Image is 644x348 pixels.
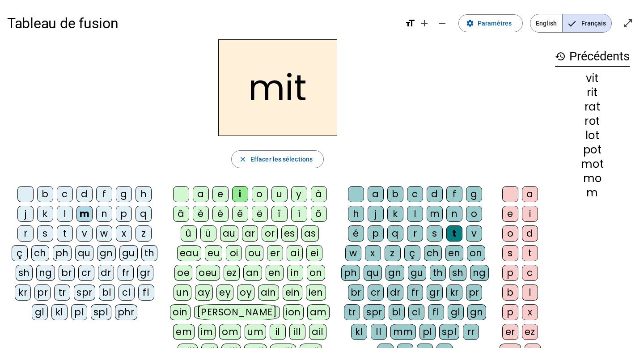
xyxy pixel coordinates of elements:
[281,225,298,242] div: es
[446,186,462,202] div: f
[407,206,423,222] div: l
[116,206,132,222] div: p
[301,225,319,242] div: as
[407,186,423,202] div: c
[463,324,479,340] div: rr
[76,186,93,202] div: d
[522,186,538,202] div: a
[76,225,93,242] div: v
[283,284,303,301] div: ein
[136,206,152,222] div: q
[466,206,482,222] div: o
[458,14,523,32] button: Paramètres
[385,245,401,261] div: z
[57,225,73,242] div: t
[136,186,152,202] div: h
[448,304,464,320] div: gl
[96,225,112,242] div: w
[502,324,518,340] div: er
[522,265,538,281] div: c
[522,245,538,261] div: t
[619,14,637,32] button: Entrer en plein écran
[428,304,444,320] div: fl
[200,225,216,242] div: ü
[311,206,327,222] div: ô
[141,245,157,261] div: th
[368,284,384,301] div: cr
[137,265,153,281] div: gr
[522,225,538,242] div: d
[419,18,430,29] mat-icon: add
[37,206,53,222] div: k
[309,324,326,340] div: ail
[195,284,213,301] div: ay
[173,206,189,222] div: â
[224,265,240,281] div: ez
[216,284,233,301] div: ey
[98,265,114,281] div: dr
[427,186,443,202] div: d
[407,284,423,301] div: fr
[289,324,305,340] div: ill
[389,304,405,320] div: bl
[348,206,364,222] div: h
[194,304,280,320] div: [PERSON_NAME]
[246,245,263,261] div: ou
[75,245,93,261] div: qu
[307,304,330,320] div: am
[205,245,222,261] div: eu
[522,304,538,320] div: x
[387,186,403,202] div: b
[446,225,462,242] div: t
[283,304,304,320] div: ion
[267,245,283,261] div: er
[407,225,423,242] div: r
[555,187,630,198] div: m
[387,284,403,301] div: dr
[368,206,384,222] div: j
[291,186,307,202] div: y
[555,130,630,141] div: lot
[419,324,436,340] div: pl
[136,225,152,242] div: z
[502,304,518,320] div: p
[530,14,562,32] span: English
[390,324,416,340] div: mm
[291,206,307,222] div: ï
[271,206,288,222] div: î
[344,304,360,320] div: tr
[364,304,385,320] div: spr
[405,18,415,29] mat-icon: format_size
[218,39,337,136] h2: mit
[71,304,87,320] div: pl
[78,265,94,281] div: cr
[430,265,446,281] div: th
[34,284,51,301] div: pr
[237,284,254,301] div: oy
[387,225,403,242] div: q
[306,245,322,261] div: ei
[239,155,247,163] mat-icon: close
[348,284,364,301] div: br
[181,225,197,242] div: û
[437,18,448,29] mat-icon: remove
[258,284,279,301] div: ain
[307,265,325,281] div: on
[439,324,460,340] div: spl
[466,186,482,202] div: g
[198,324,216,340] div: im
[287,245,303,261] div: ai
[306,284,326,301] div: ien
[54,284,70,301] div: tr
[555,73,630,84] div: vit
[502,245,518,261] div: s
[53,245,72,261] div: ph
[478,18,512,29] span: Paramètres
[555,173,630,184] div: mo
[57,186,73,202] div: c
[37,225,53,242] div: s
[287,265,303,281] div: in
[99,284,115,301] div: bl
[348,225,364,242] div: é
[446,206,462,222] div: n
